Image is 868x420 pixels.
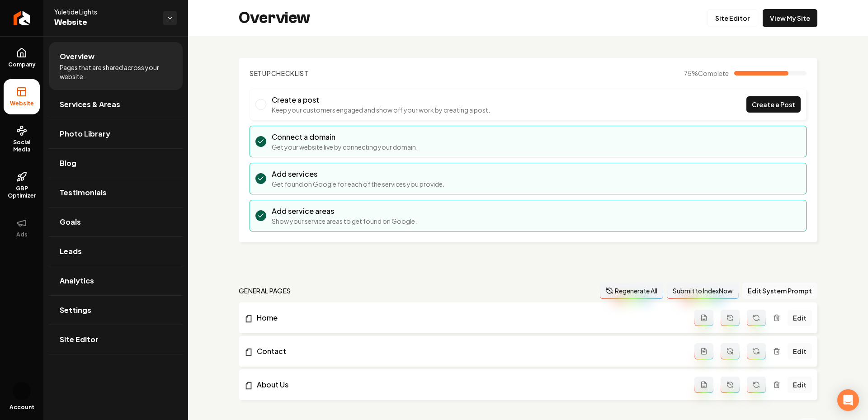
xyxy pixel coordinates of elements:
span: Create a Post [752,100,795,109]
a: Analytics [49,266,183,295]
span: 75 % [684,69,729,78]
a: About Us [244,379,694,390]
a: View My Site [763,9,817,27]
a: GBP Optimizer [4,164,40,207]
button: Regenerate All [600,283,663,299]
a: Edit [788,377,812,393]
h3: Connect a domain [272,132,418,142]
span: Settings [60,305,91,316]
span: Analytics [60,275,94,286]
p: Get found on Google for each of the services you provide. [272,179,444,189]
button: Submit to IndexNow [667,283,739,299]
span: Setup [250,69,271,77]
button: Add admin page prompt [694,310,713,326]
span: Yuletide Lights [54,7,156,16]
span: GBP Optimizer [4,185,40,199]
h2: general pages [239,286,291,295]
div: Open Intercom Messenger [837,389,859,411]
a: Blog [49,149,183,178]
span: Blog [60,158,76,169]
a: Contact [244,346,694,357]
a: Create a Post [746,96,801,113]
span: Website [54,16,156,29]
span: Goals [60,217,81,227]
a: Testimonials [49,178,183,207]
a: Edit [788,343,812,359]
a: Site Editor [708,9,757,27]
span: Site Editor [60,334,99,345]
h2: Checklist [250,69,309,78]
span: Complete [698,69,729,77]
button: Open user button [13,382,31,400]
span: Social Media [4,139,40,153]
a: Site Editor [49,325,183,354]
p: Show your service areas to get found on Google. [272,217,417,226]
img: Camilo Vargas [13,382,31,400]
h3: Add service areas [272,206,417,217]
span: Leads [60,246,82,257]
button: Edit System Prompt [742,283,817,299]
span: Ads [13,231,31,238]
h3: Create a post [272,94,490,105]
button: Add admin page prompt [694,377,713,393]
h2: Overview [239,9,310,27]
span: Account [9,404,34,411]
a: Services & Areas [49,90,183,119]
a: Settings [49,296,183,325]
span: Photo Library [60,128,110,139]
button: Ads [4,210,40,245]
button: Add admin page prompt [694,343,713,359]
a: Edit [788,310,812,326]
a: Photo Library [49,119,183,148]
h3: Add services [272,169,444,179]
img: Rebolt Logo [14,11,30,25]
a: Leads [49,237,183,266]
span: Website [6,100,38,107]
span: Testimonials [60,187,107,198]
a: Home [244,312,694,323]
span: Overview [60,51,94,62]
span: Services & Areas [60,99,120,110]
a: Social Media [4,118,40,160]
a: Goals [49,208,183,236]
span: Pages that are shared across your website. [60,63,172,81]
p: Keep your customers engaged and show off your work by creating a post. [272,105,490,114]
span: Company [5,61,39,68]
p: Get your website live by connecting your domain. [272,142,418,151]
a: Company [4,40,40,76]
